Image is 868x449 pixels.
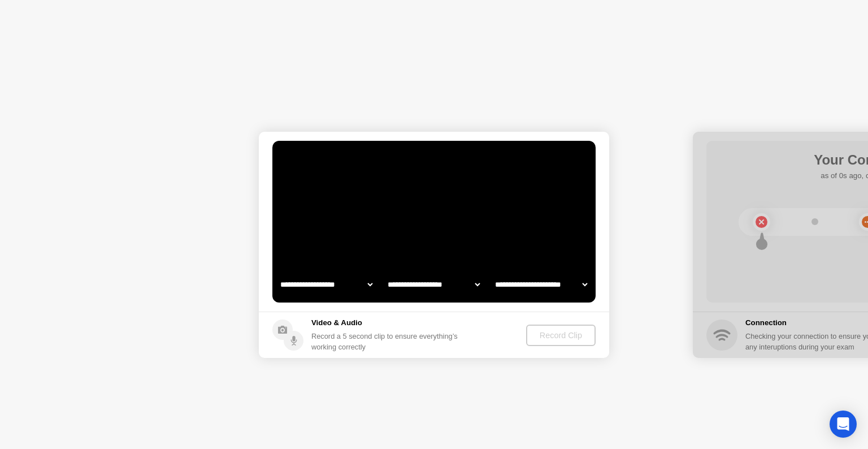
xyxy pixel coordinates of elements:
select: Available cameras [278,273,375,296]
div: Open Intercom Messenger [830,411,857,438]
h5: Video & Audio [311,317,462,329]
div: Record Clip [531,331,591,340]
button: Record Clip [526,325,596,346]
select: Available speakers [385,273,482,296]
select: Available microphones [493,273,589,296]
div: Record a 5 second clip to ensure everything’s working correctly [311,331,462,352]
